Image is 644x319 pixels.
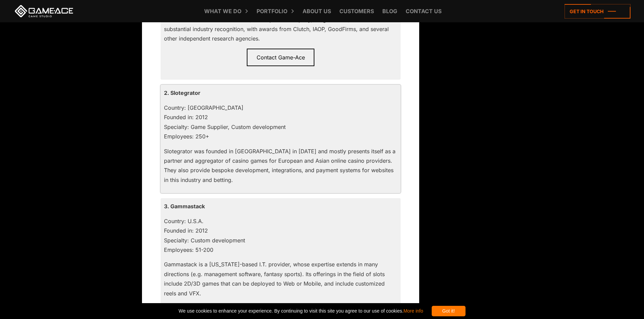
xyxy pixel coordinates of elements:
[164,216,397,255] p: Country: U.S.A. Founded in: 2012 Specialty: Custom development Employees: 51-200
[164,103,397,141] p: Country: [GEOGRAPHIC_DATA] Founded in: 2012 Specialty: Game Supplier, Custom development Employee...
[164,260,397,298] p: Gammastack is a [US_STATE]-based I.T. provider, whose expertise extends in many directions (e.g. ...
[432,306,466,316] div: Got it!
[164,15,397,44] p: The work of the Game-Ace team (and its parent company, Program-Ace) has received substantial indu...
[178,306,423,316] span: We use cookies to enhance your experience. By continuing to visit this site you agree to our use ...
[247,49,314,66] a: Contact Game-Ace
[164,202,397,211] p: 3. Gammastack
[565,4,630,19] a: Get in touch
[164,88,397,98] p: 2. Slotegrator
[164,147,397,185] p: Slotegrator was founded in [GEOGRAPHIC_DATA] in [DATE] and mostly presents itself as a partner an...
[403,308,423,314] a: More info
